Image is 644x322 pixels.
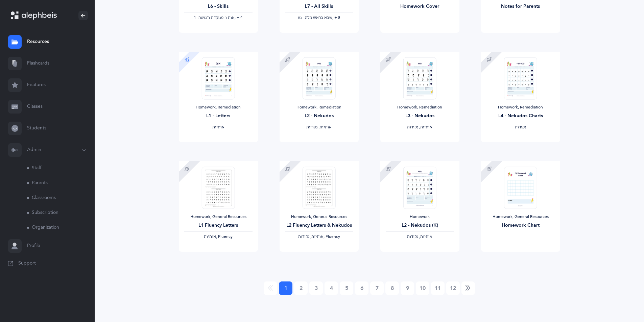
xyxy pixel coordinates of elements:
div: , Fluency [285,234,353,240]
a: 8 [385,281,399,295]
span: ‫אותיות‬ [204,234,216,239]
a: 1 [279,281,292,295]
a: Organization [27,220,95,235]
a: 2 [294,281,308,295]
a: 11 [431,281,445,295]
img: RemediationHomework-L4_Nekudos_K_EN_thumbnail_1724298118.png [504,57,537,99]
div: Notes for Parents [486,3,555,10]
span: ‫אותיות, נקודות‬ [407,125,432,129]
div: Homework, Remediation [184,105,253,110]
div: L2 Fluency Letters & Nekudos [285,222,353,229]
img: RemediationHomework-L1-Letters-K_2_EN_thumbnail_1724623926.png [201,57,235,99]
div: ‪, + 8‬ [285,15,353,21]
a: 4 [325,281,338,295]
a: 10 [416,281,429,295]
div: Homework Cover [386,3,454,10]
a: Next [461,281,475,295]
div: L2 - Nekudos (K) [386,222,454,229]
div: Homework, Remediation [386,105,454,110]
div: Homework, Remediation [285,105,353,110]
div: L7 - All Skills [285,3,353,10]
img: RemediationHomework-L2-Nekudos-K_EN_thumbnail_1724296785.png [302,57,335,99]
div: Homework, General Resources [285,214,353,220]
div: , Fluency [184,234,253,240]
div: L2 - Nekudos [285,113,353,120]
a: 3 [309,281,323,295]
div: L4 - Nekudos Charts [486,113,555,120]
span: Support [18,260,36,267]
a: 12 [446,281,460,295]
div: L1 Fluency Letters [184,222,253,229]
span: ‫שבא בראש מלה - נע‬ [298,15,332,20]
div: Homework Chart [486,222,555,229]
img: FluencyProgram-SpeedReading-L1_thumbnail_1736302830.png [201,167,235,209]
a: Parents [27,176,95,191]
span: ‫אות ו' מנוקדת ודגושה‬ [198,15,235,20]
img: My_Homework_Chart_1_thumbnail_1716209946.png [504,167,537,209]
span: 1 - [194,15,198,20]
img: Homework_L2_Nekudos_R_EN_K_thumbnail_1731217028.png [403,167,436,209]
div: Homework [386,214,454,220]
div: Homework, General Resources [486,214,555,220]
a: Staff [27,161,95,176]
a: 6 [355,281,368,295]
img: FluencyProgram-SpeedReading-L2_thumbnail_1736302935.png [302,167,335,209]
span: ‫אותיות, נקודות‬ [306,125,332,129]
span: ‫נקודות‬ [515,125,526,129]
a: Classrooms [27,191,95,205]
div: Homework, General Resources [184,214,253,220]
a: Subscription [27,205,95,220]
div: L1 - Letters [184,113,253,120]
div: Homework, Remediation [486,105,555,110]
a: 7 [370,281,384,295]
a: 9 [401,281,414,295]
img: RemediationHomework-L3-Nekudos-K_EN_thumbnail_1724337474.png [403,57,436,99]
span: ‫אותיות, נקודות‬ [298,234,324,239]
div: L6 - Skills [184,3,253,10]
span: ‫אותיות‬ [212,125,224,129]
a: 5 [340,281,353,295]
div: L3 - Nekudos [386,113,454,120]
div: ‪, + 4‬ [184,15,253,21]
span: ‫אותיות, נקודות‬ [407,234,432,239]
